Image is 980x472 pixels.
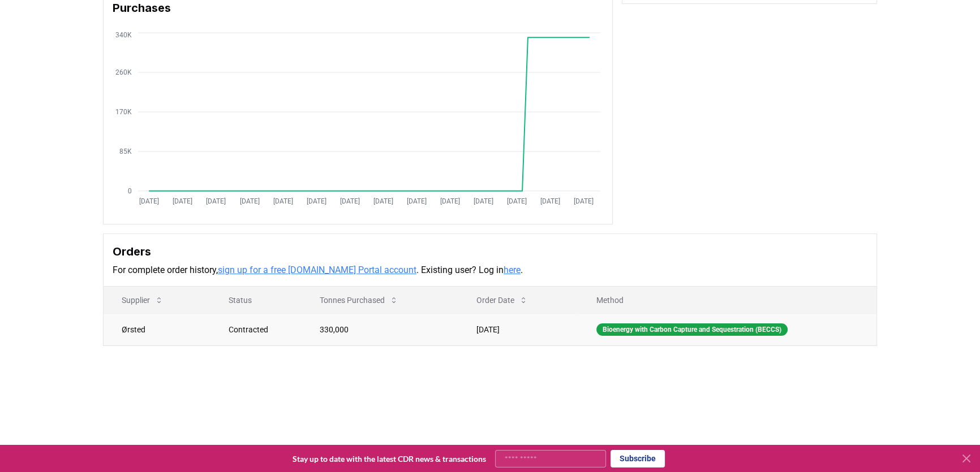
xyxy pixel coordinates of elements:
h3: Orders [113,243,867,260]
p: Method [587,295,867,306]
tspan: 340K [115,31,132,39]
tspan: [DATE] [307,197,326,205]
div: Bioenergy with Carbon Capture and Sequestration (BECCS) [596,323,788,336]
button: Supplier [113,289,173,311]
button: Order Date [467,289,537,311]
tspan: [DATE] [440,197,460,205]
tspan: [DATE] [273,197,293,205]
tspan: [DATE] [407,197,427,205]
a: here [504,265,521,275]
tspan: 0 [128,187,132,195]
tspan: 260K [115,68,132,76]
tspan: [DATE] [574,197,594,205]
tspan: 170K [115,108,132,116]
tspan: [DATE] [139,197,159,205]
tspan: [DATE] [474,197,493,205]
p: For complete order history, . Existing user? Log in . [113,263,867,277]
button: Tonnes Purchased [311,289,407,311]
td: 330,000 [302,314,458,345]
tspan: [DATE] [340,197,360,205]
tspan: [DATE] [507,197,527,205]
td: Ørsted [104,314,210,345]
div: Contracted [229,324,293,335]
tspan: [DATE] [240,197,260,205]
td: [DATE] [458,314,578,345]
a: sign up for a free [DOMAIN_NAME] Portal account [218,265,416,275]
tspan: [DATE] [540,197,560,205]
tspan: [DATE] [207,197,226,205]
p: Status [220,295,293,306]
tspan: [DATE] [173,197,192,205]
tspan: [DATE] [373,197,393,205]
tspan: 85K [119,148,132,155]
